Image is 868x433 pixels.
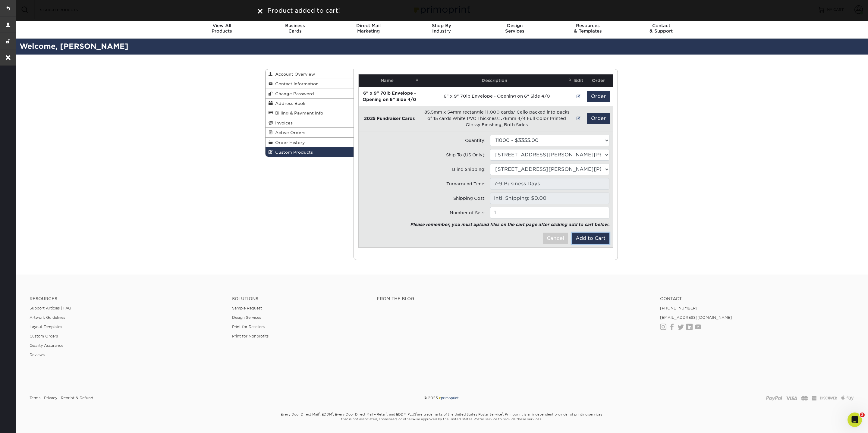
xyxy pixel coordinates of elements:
sup: ® [416,412,417,415]
h4: Resources [30,296,223,301]
h4: From the Blog [377,296,644,301]
input: Pending [490,193,609,204]
span: Account Overview [273,72,315,77]
div: Industry [405,23,478,34]
label: Blind Shipping: [452,166,486,172]
iframe: Intercom live chat [848,413,862,427]
a: Account Overview [266,69,354,79]
a: Shop ByIndustry [405,19,478,39]
button: Order [587,113,610,124]
th: Order [584,74,613,87]
div: Marketing [332,23,405,34]
label: Number of Sets: [450,209,486,216]
a: Terms [30,394,40,403]
a: Privacy [44,394,57,403]
a: Contact [660,296,854,301]
a: View AllProducts [185,19,259,39]
a: Print for Resellers [232,325,265,329]
td: 6" x 9" 70lb Envelope - Opening on 6" Side 4/0 [420,87,573,106]
span: Contact [624,23,698,28]
a: Reprint & Refund [61,394,93,403]
button: Order [587,91,610,102]
a: Support Articles | FAQ [30,306,71,310]
span: Order History [273,140,305,145]
a: Design Services [232,315,261,320]
label: Shipping Cost: [453,195,486,201]
span: Business [259,23,332,28]
strong: 2025 Fundraiser Cards [364,116,415,121]
label: Turnaround Time: [446,180,486,187]
span: Contact Information [273,81,319,86]
sup: ® [386,412,387,415]
a: Quality Assurance [30,343,63,348]
a: Contact& Support [624,19,698,39]
span: Invoices [273,121,293,125]
div: & Templates [551,23,624,34]
label: Ship To (US Only): [446,152,486,158]
button: Add to Cart [572,233,609,244]
a: Artwork Guidelines [30,315,65,320]
a: Active Orders [266,128,354,137]
span: Direct Mail [332,23,405,28]
a: Custom Orders [30,334,58,338]
td: 85.5mm x 54mm rectangle 11,000 cards/ Cello packed into packs of 15 cards White PVC Thickness: .7... [420,106,573,131]
img: Primoprint [438,396,459,400]
button: Cancel [543,233,568,244]
a: Sample Request [232,306,262,310]
sup: ® [332,412,333,415]
em: Please remember, you must upload files on the cart page after clicking add to cart below. [410,222,609,227]
a: Billing & Payment Info [266,108,354,118]
span: Billing & Payment Info [273,111,323,115]
a: [EMAIL_ADDRESS][DOMAIN_NAME] [660,315,732,320]
span: Custom Products [273,150,313,155]
a: Resources& Templates [551,19,624,39]
a: [PHONE_NUMBER] [660,306,697,310]
span: Change Password [273,91,314,96]
span: Shop By [405,23,478,28]
a: Print for Nonprofits [232,334,269,338]
a: BusinessCards [259,19,332,39]
strong: 6" x 9" 70lb Envelope - Opening on 6" Side 4/0 [363,91,416,102]
a: Change Password [266,89,354,99]
div: Services [478,23,551,34]
div: Products [185,23,259,34]
a: Order History [266,138,354,147]
span: View All [185,23,259,28]
span: Resources [551,23,624,28]
div: © 2025 [303,394,580,403]
h4: Solutions [232,296,368,301]
a: DesignServices [478,19,551,39]
div: & Support [624,23,698,34]
label: Quantity: [465,137,486,143]
span: Address Book [273,101,305,106]
span: Product added to cart! [267,7,340,14]
a: Reviews [30,353,45,357]
div: Cards [259,23,332,34]
a: Custom Products [266,147,354,157]
sup: ® [319,412,320,415]
a: Layout Templates [30,325,62,329]
th: Edit [573,74,584,87]
a: Invoices [266,118,354,128]
a: Contact Information [266,79,354,89]
img: close [258,9,263,14]
a: Direct MailMarketing [332,19,405,39]
span: Design [478,23,551,28]
sup: ® [502,412,503,415]
h2: Welcome, [PERSON_NAME] [15,41,868,52]
th: Name [359,74,420,87]
a: Address Book [266,99,354,108]
th: Description [420,74,573,87]
span: Active Orders [273,130,305,135]
span: 2 [860,413,865,417]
